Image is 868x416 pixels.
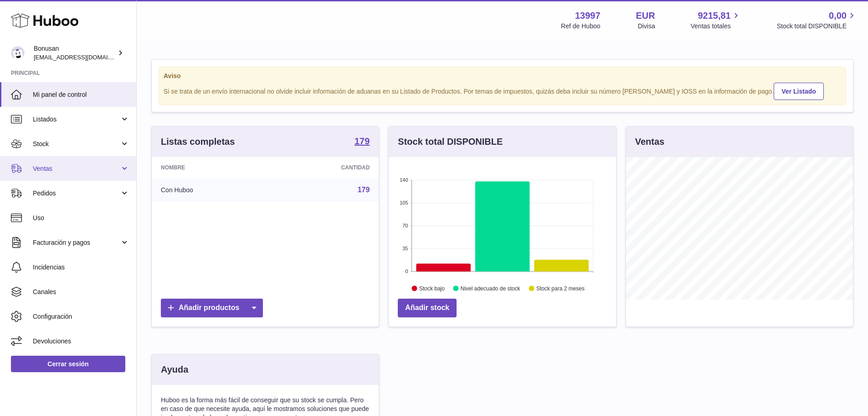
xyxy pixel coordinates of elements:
div: Si se trata de un envío internacional no olvide incluir información de aduanas en su Listado de P... [164,81,841,100]
span: Mi panel de control [33,90,129,99]
h3: Ventas [635,136,664,148]
a: Añadir productos [161,299,263,317]
span: Canales [33,288,129,296]
span: Ventas [33,164,120,173]
span: Listados [33,115,120,124]
span: [EMAIL_ADDRESS][DOMAIN_NAME] [34,53,134,61]
text: Nivel adecuado de stock [461,285,521,292]
text: 140 [400,177,408,183]
a: 179 [354,137,370,147]
span: 9215,81 [698,10,730,22]
td: Con Huboo [152,178,270,202]
div: Bonusan [34,44,116,62]
text: Stock para 2 meses [536,285,585,292]
text: Stock bajo [419,285,445,292]
strong: 179 [354,137,370,146]
strong: 13997 [575,10,601,22]
span: Incidencias [33,263,129,272]
text: 70 [403,223,408,228]
span: Stock [33,140,120,148]
a: 179 [358,186,370,194]
h3: Ayuda [161,363,188,376]
h3: Stock total DISPONIBLE [398,136,503,148]
text: 105 [400,200,408,205]
text: 0 [406,269,408,274]
span: Devoluciones [33,337,129,346]
strong: Aviso [164,72,841,80]
span: Ventas totales [691,22,741,31]
text: 35 [403,246,408,251]
a: 0,00 Stock total DISPONIBLE [777,10,857,31]
th: Nombre [152,157,270,178]
a: 9215,81 Ventas totales [691,10,741,31]
strong: EUR [636,10,655,22]
a: Cerrar sesión [11,356,125,372]
a: Ver Listado [774,83,823,100]
span: Pedidos [33,189,120,198]
span: Facturación y pagos [33,238,120,247]
span: Configuración [33,312,129,321]
h3: Listas completas [161,136,235,148]
div: Ref de Huboo [561,22,600,31]
a: Añadir stock [398,299,457,317]
div: Divisa [638,22,655,31]
span: Uso [33,214,129,222]
th: Cantidad [270,157,379,178]
span: Stock total DISPONIBLE [777,22,857,31]
span: 0,00 [829,10,847,22]
img: info@bonusan.es [11,46,25,60]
